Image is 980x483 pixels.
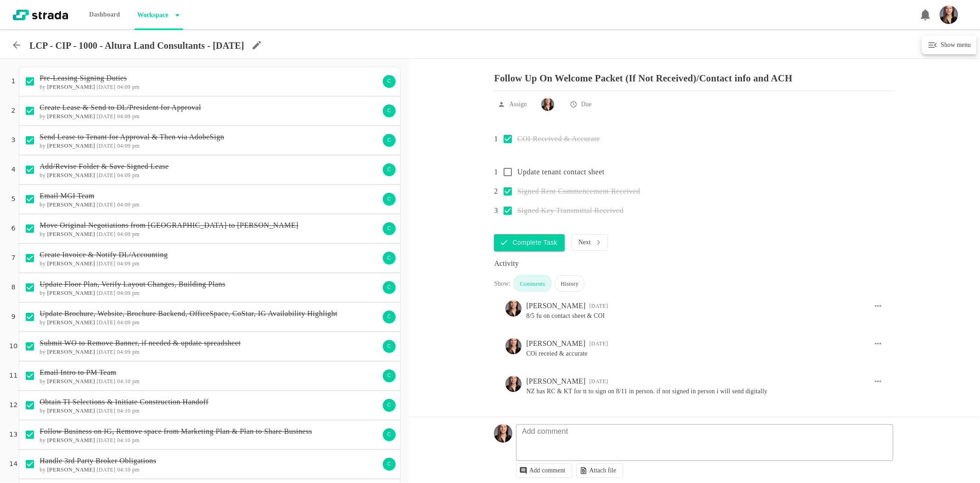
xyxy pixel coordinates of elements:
[29,40,244,51] p: LCP - CIP - 1000 - Altura Land Consultants - [DATE]
[11,253,16,263] p: 7
[9,430,17,440] p: 13
[40,201,379,208] h6: by [DATE] 04:09 pm
[526,300,585,311] div: [PERSON_NAME]
[47,349,96,355] b: [PERSON_NAME]
[13,10,68,20] img: strada-logo
[86,6,123,24] p: Dashboard
[40,308,379,319] p: Update Brochure, Website, Brochure Backend, OfficeSpace, CoStar, IG Availability Highlight
[581,100,592,109] p: Due
[11,135,16,145] p: 3
[494,205,498,216] p: 3
[47,290,96,296] b: [PERSON_NAME]
[40,102,379,113] p: Create Lease & Send to DL/President for Approval
[40,132,379,143] p: Send Lease to Tenant for Approval & Then via AdobeSign
[40,249,379,260] p: Create Invoice & Notify DL/Accounting
[40,190,379,201] p: Email MGI Team
[382,310,397,324] div: C
[382,368,397,383] div: C
[40,220,379,231] p: Move Original Negotiations from [GEOGRAPHIC_DATA] to [PERSON_NAME]
[494,133,498,144] p: 1
[517,426,572,437] p: Add comment
[47,84,96,90] b: [PERSON_NAME]
[382,162,397,177] div: C
[40,319,379,326] h6: by [DATE] 04:09 pm
[494,258,894,269] div: Activity
[40,397,379,408] p: Obtain TI Selections & Initiate Construction Handoff
[517,133,600,144] p: COI Received & Accurate
[40,113,379,120] h6: by [DATE] 04:09 pm
[494,66,894,84] p: Follow Up On Welcome Packet (If Not Received)/Contact info and ACH
[47,172,96,178] b: [PERSON_NAME]
[40,290,379,296] h6: by [DATE] 04:09 pm
[526,387,883,396] pre: NZ has RC & KT for tt to sign on 8/11 in person. if not signed in person i will send digitally
[40,172,379,178] h6: by [DATE] 04:09 pm
[47,378,96,385] b: [PERSON_NAME]
[40,437,379,443] h6: by [DATE] 04:10 pm
[382,251,397,265] div: C
[40,279,379,290] p: Update Floor Plan, Verify Layout Changes, Building Plans
[47,466,96,473] b: [PERSON_NAME]
[382,427,397,442] div: C
[47,231,96,237] b: [PERSON_NAME]
[494,424,512,443] img: Headshot_Vertical.jpg
[40,260,379,267] h6: by [DATE] 04:09 pm
[382,221,397,236] div: C
[526,349,883,358] pre: COi receied & accurate
[494,279,510,292] div: Show:
[11,312,16,322] p: 9
[517,167,605,178] p: Update tenant contact sheet
[9,371,17,381] p: 11
[9,459,17,469] p: 14
[11,282,16,293] p: 8
[40,349,379,355] h6: by [DATE] 04:09 pm
[9,400,17,410] p: 12
[514,275,551,292] div: Comments
[382,280,397,295] div: C
[11,106,16,116] p: 2
[382,103,397,118] div: C
[382,74,397,89] div: C
[526,311,883,321] pre: 8/5 fu on contact sheet & COI
[47,260,96,267] b: [PERSON_NAME]
[494,167,498,178] p: 1
[541,98,554,111] img: Ty Depies
[589,376,608,387] div: 11:46 AM
[505,376,521,392] img: Ty Depies
[517,205,623,216] p: Signed Key Transmittal Received
[40,161,379,172] p: Add/Revise Folder & Save Signed Lease
[382,398,397,413] div: C
[505,338,521,354] img: Ty Depies
[382,133,397,148] div: C
[40,73,379,84] p: Pre-Leasing Signing Duties
[40,455,379,466] p: Handle 3rd Party Broker Obligations
[517,186,640,197] p: Signed Rent Commencement Received
[505,300,521,316] img: Ty Depies
[494,186,498,197] p: 2
[526,338,585,349] div: [PERSON_NAME]
[382,339,397,354] div: C
[40,378,379,385] h6: by [DATE] 04:10 pm
[9,341,17,351] p: 10
[40,408,379,414] h6: by [DATE] 04:10 pm
[589,338,608,349] div: 11:45 AM
[494,234,565,251] button: Complete Task
[11,224,16,234] p: 6
[47,143,96,149] b: [PERSON_NAME]
[135,6,169,24] p: Workspace
[40,231,379,237] h6: by [DATE] 04:09 pm
[40,338,379,349] p: Submit WO to Remove Banner, if needed & update spreadsheet
[509,100,527,109] p: Assign
[47,113,96,120] b: [PERSON_NAME]
[11,194,16,204] p: 5
[940,6,958,24] img: Headshot_Vertical.jpg
[40,466,379,473] h6: by [DATE] 04:10 pm
[40,367,379,378] p: Email Intro to PM Team
[40,84,379,90] h6: by [DATE] 04:09 pm
[589,300,608,311] div: 02:42 PM
[555,275,585,292] div: History
[938,40,971,51] h6: Show menu
[382,457,397,471] div: C
[382,192,397,207] div: C
[47,437,96,443] b: [PERSON_NAME]
[11,76,16,86] p: 1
